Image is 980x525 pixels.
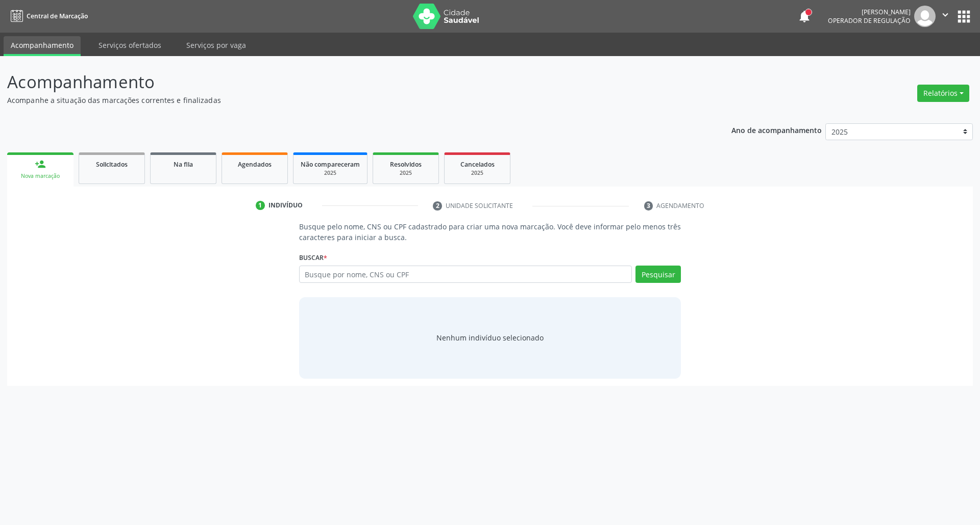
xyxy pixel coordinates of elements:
div: Nenhum indivíduo selecionado [436,332,544,343]
img: img [914,6,936,27]
p: Busque pelo nome, CNS ou CPF cadastrado para criar uma nova marcação. Você deve informar pelo men... [299,221,681,243]
span: Agendados [238,160,272,169]
button:  [936,6,955,27]
a: Serviços ofertados [91,36,168,54]
p: Acompanhe a situação das marcações correntes e finalizadas [7,95,683,106]
div: Indivíduo [268,201,303,210]
div: [PERSON_NAME] [828,8,911,16]
button: notifications [797,9,812,23]
input: Busque por nome, CNS ou CPF [299,266,632,283]
p: Acompanhamento [7,69,683,95]
span: Central de Marcação [27,12,88,20]
span: Na fila [174,160,193,169]
span: Solicitados [96,160,128,169]
a: Central de Marcação [7,8,88,24]
button: Relatórios [917,85,969,102]
div: 2025 [452,169,503,177]
span: Resolvidos [390,160,422,169]
span: Cancelados [460,160,495,169]
i:  [940,9,951,20]
div: 2025 [380,169,431,177]
div: 2025 [301,169,360,177]
a: Acompanhamento [4,36,81,56]
span: Operador de regulação [828,16,911,25]
a: Serviços por vaga [179,36,253,54]
p: Ano de acompanhamento [731,123,822,136]
button: apps [955,8,973,25]
span: Não compareceram [301,160,360,169]
label: Buscar [299,250,327,266]
div: Nova marcação [14,172,66,180]
div: 1 [256,201,265,210]
div: person_add [35,159,46,170]
button: Pesquisar [635,266,681,283]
